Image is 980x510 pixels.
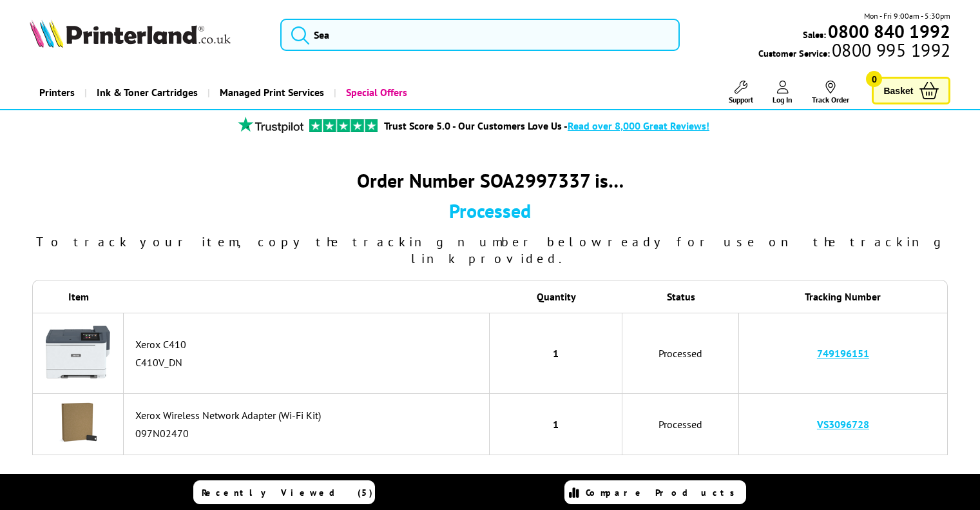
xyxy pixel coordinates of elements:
[280,19,680,51] input: Sea
[883,82,913,99] span: Basket
[803,28,826,41] span: Sales:
[586,487,742,498] span: Compare Products
[46,320,110,384] img: Xerox C410
[97,76,198,109] span: Ink & Toner Cartridges
[739,280,948,313] th: Tracking Number
[828,19,950,43] b: 0800 840 1992
[232,117,309,133] img: trustpilot rating
[135,356,483,369] div: C410V_DN
[568,119,709,132] span: Read over 8,000 Great Reviews!
[729,95,753,104] span: Support
[729,81,753,104] a: Support
[826,25,950,37] a: 0800 840 1992
[812,81,849,104] a: Track Order
[773,81,793,104] a: Log In
[864,10,950,22] span: Mon - Fri 9:00am - 5:30pm
[773,95,793,104] span: Log In
[622,394,739,455] td: Processed
[866,71,882,87] span: 0
[490,313,622,394] td: 1
[55,400,101,446] img: Xerox Wireless Network Adapter (Wi-Fi Kit)
[830,44,950,56] span: 0800 995 1992
[84,76,207,109] a: Ink & Toner Cartridges
[334,76,417,109] a: Special Offers
[193,480,375,504] a: Recently Viewed (5)
[564,480,746,504] a: Compare Products
[622,280,739,313] th: Status
[622,313,739,394] td: Processed
[135,427,483,440] div: 097N02470
[32,280,124,313] th: Item
[30,76,84,109] a: Printers
[309,119,378,132] img: trustpilot rating
[30,19,231,48] img: Printerland Logo
[490,394,622,455] td: 1
[384,119,709,132] a: Trust Score 5.0 - Our Customers Love Us -Read over 8,000 Great Reviews!
[32,168,947,193] div: Order Number SOA2997337 is…
[490,280,622,313] th: Quantity
[817,347,869,360] a: 749196151
[207,76,334,109] a: Managed Print Services
[202,487,373,498] span: Recently Viewed (5)
[36,233,945,267] span: To track your item, copy the tracking number below ready for use on the tracking link provided.
[135,338,483,351] div: Xerox C410
[135,409,483,422] div: Xerox Wireless Network Adapter (Wi-Fi Kit)
[32,198,947,223] div: Processed
[758,44,950,59] span: Customer Service:
[817,418,869,431] a: VS3096728
[30,19,264,50] a: Printerland Logo
[872,77,950,104] a: Basket 0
